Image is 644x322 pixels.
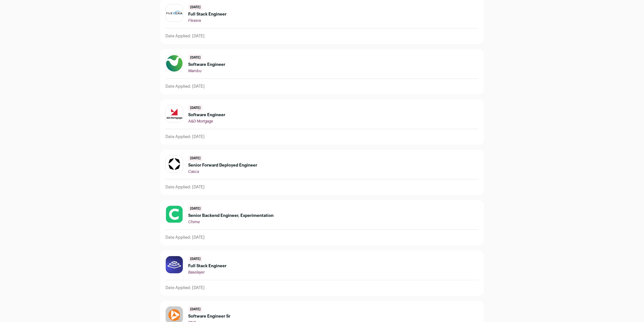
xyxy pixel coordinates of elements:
[165,84,205,89] p: Date Applied: [DATE]
[188,4,202,10] span: [DATE]
[188,105,202,111] span: [DATE]
[188,205,202,212] span: [DATE]
[188,112,225,117] span: Software Engineer
[188,170,199,174] span: Casca
[160,100,484,144] a: [DATE] Software Engineer A&D Mortgage Date Applied: [DATE]
[166,206,183,223] img: 3699dca97813682a577907df477cefdf7c0d892733a4eb1ca53a8f45781c3ef1.jpg
[188,163,257,168] span: Senior Forward Deployed Engineer
[188,256,202,262] span: [DATE]
[166,155,183,173] img: e252fe631a45ce1f8bfba025e1120cde40966df4b654e1af435ba4a5b26201e5.png
[160,150,484,195] a: [DATE] Senior Forward Deployed Engineer Casca Date Applied: [DATE]
[188,155,202,161] span: [DATE]
[188,314,230,319] span: Software Engineer Sr
[160,49,484,94] a: [DATE] Software Engineer Mambu Date Applied: [DATE]
[165,285,205,290] p: Date Applied: [DATE]
[160,200,484,245] a: [DATE] Senior Backend Engineer, Experimentation Chime Date Applied: [DATE]
[166,256,183,273] img: 6184b52997b2e780bc0c092b1898ecef9e74a1caaa7e4ade807eaf5a462aa364.jpg
[188,270,205,274] span: Baselayer
[188,12,226,17] span: Full Stack Engineer
[166,105,183,122] img: 060f38d4e697d8f4e1f7dc07390aff2b19bb338c3bc46e0d06c2a9a8c950d00f.jpg
[165,34,205,39] p: Date Applied: [DATE]
[160,251,484,295] a: [DATE] Full Stack Engineer Baselayer Date Applied: [DATE]
[165,235,205,240] p: Date Applied: [DATE]
[165,185,205,190] p: Date Applied: [DATE]
[166,10,183,16] img: eb668210913b1ab139d4c77b3f4e55e29ad9cee0739962ab30d4bca3aa54064a.jpg
[188,62,225,67] span: Software Engineer
[188,69,201,73] span: Mambu
[188,119,213,123] span: A&D Mortgage
[165,134,205,139] p: Date Applied: [DATE]
[188,306,202,313] span: [DATE]
[188,19,201,22] span: Flexera
[188,220,200,224] span: Chime
[166,55,183,72] img: 6fe09a772153a2bc10a4d057c3ea7ddb067a9133ed6c70befe1dc6976ecaeba6.jpg
[188,213,274,218] span: Senior Backend Engineer, Experimentation
[188,263,226,268] span: Full Stack Engineer
[188,54,202,61] span: [DATE]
